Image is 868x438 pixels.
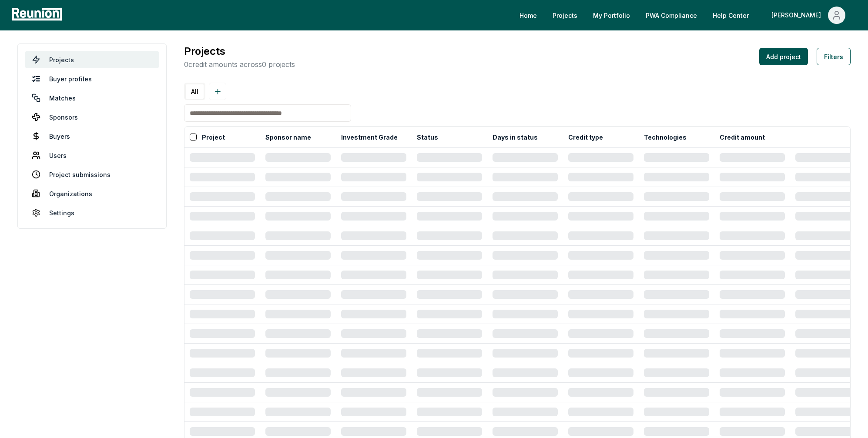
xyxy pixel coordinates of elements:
p: 0 credit amounts across 0 projects [184,59,295,70]
button: All [186,84,204,99]
h3: Projects [184,43,295,59]
a: Home [513,7,544,24]
a: PWA Compliance [639,7,704,24]
a: Buyers [25,127,159,145]
button: Project [200,128,227,146]
a: Buyer profiles [25,70,159,87]
a: Project submissions [25,166,159,183]
button: Investment Grade [339,128,399,146]
a: Users [25,147,159,164]
button: [PERSON_NAME] [764,7,852,24]
button: Credit amount [718,128,767,146]
button: Add project [759,48,808,65]
button: Credit type [566,128,605,146]
a: My Portfolio [586,7,637,24]
nav: Main [513,7,859,24]
button: Days in status [491,128,540,146]
a: Projects [546,7,584,24]
button: Filters [817,48,851,65]
a: Projects [25,51,159,68]
a: Organizations [25,185,159,202]
div: [PERSON_NAME] [771,7,824,24]
button: Technologies [642,128,688,146]
a: Matches [25,89,159,107]
a: Settings [25,204,159,221]
button: Status [415,128,440,146]
a: Help Center [706,7,756,24]
button: Sponsor name [264,128,313,146]
a: Sponsors [25,108,159,126]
